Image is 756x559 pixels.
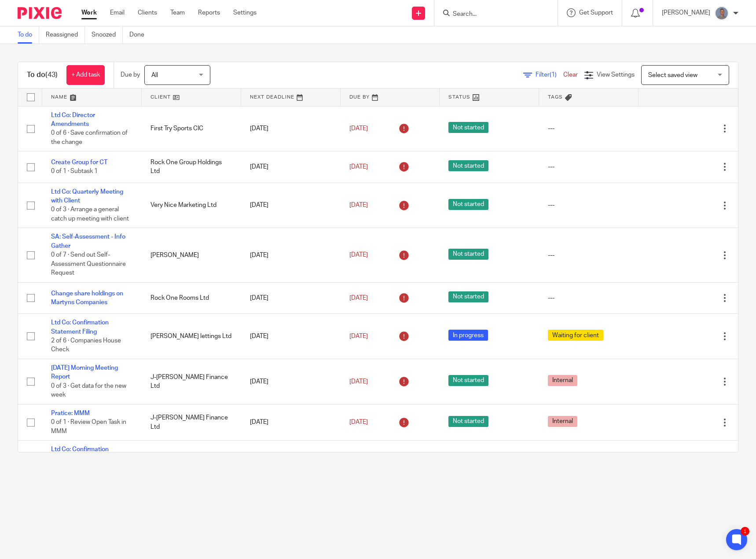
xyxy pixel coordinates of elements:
span: Not started [448,291,488,302]
div: 1 [741,527,749,536]
span: 0 of 3 · Arrange a general catch up meeting with client [51,207,129,222]
span: [DATE] [349,379,368,385]
span: In progress [448,330,488,341]
td: [PERSON_NAME] [142,228,241,282]
span: [DATE] [349,202,368,208]
span: [DATE] [349,164,368,170]
span: (1) [550,72,557,78]
span: Not started [448,375,488,386]
span: Filter [536,72,563,78]
a: Ltd Co: Quarterly Meeting with Client [51,189,123,204]
input: Search [452,11,531,18]
a: + Add task [66,65,105,85]
div: --- [548,201,630,210]
a: Create Group for CT [51,159,107,165]
span: Not started [448,122,488,133]
td: [DATE] [241,404,341,440]
span: Not started [448,160,488,171]
a: Email [110,8,125,17]
td: [DATE] [241,282,341,313]
td: Rock One Group Holdings Ltd [142,151,241,183]
span: Internal [548,375,577,386]
span: 0 of 1 · Subtask 1 [51,169,98,175]
span: Select saved view [648,72,697,78]
a: Ltd Co: Confirmation Statement Filing [51,446,109,461]
span: Not started [448,249,488,260]
span: 0 of 6 · Save confirmation of the change [51,130,128,145]
span: 2 of 6 · Companies House Check [51,338,121,353]
td: [DATE] [241,441,341,486]
span: Not started [448,199,488,210]
a: Clients [138,8,157,17]
td: First Try Sports CIC [142,106,241,151]
td: Stepwood Limited [142,441,241,486]
td: Rock One Rooms Ltd [142,282,241,313]
span: (43) [45,71,58,78]
a: Reassigned [46,26,85,44]
td: [PERSON_NAME] lettings Ltd [142,314,241,359]
a: Done [129,26,151,44]
td: Very Nice Marketing Ltd [142,183,241,228]
td: [DATE] [241,314,341,359]
td: J-[PERSON_NAME] Finance Ltd [142,359,241,405]
span: Waiting for client [548,330,603,341]
img: Pixie [18,7,62,19]
h1: To do [27,70,58,80]
span: [DATE] [349,419,368,425]
span: Tags [548,95,563,99]
span: [DATE] [349,333,368,339]
span: 0 of 1 · Review Open Task in MMM [51,419,126,434]
span: 0 of 3 · Get data for the new week [51,383,126,398]
td: [DATE] [241,151,341,183]
span: Get Support [579,10,613,16]
span: [DATE] [349,125,368,132]
div: --- [548,162,630,171]
span: Not started [448,416,488,427]
span: 0 of 7 · Send out Self-Assessment Questionnaire Request [51,252,126,276]
img: James%20Headshot.png [715,6,729,20]
span: Internal [548,416,577,427]
a: [DATE] Morning Meeting Report [51,365,118,380]
p: Due by [121,70,140,79]
td: [DATE] [241,106,341,151]
a: Change share holdings on Martyns Companies [51,291,123,305]
a: Team [170,8,185,17]
a: Reports [198,8,220,17]
span: [DATE] [349,295,368,301]
td: [DATE] [241,183,341,228]
td: [DATE] [241,359,341,405]
p: [PERSON_NAME] [662,8,710,17]
a: Pratice: MMM [51,410,90,416]
div: --- [548,251,630,260]
a: Clear [563,72,578,78]
td: J-[PERSON_NAME] Finance Ltd [142,404,241,440]
a: Work [81,8,97,17]
span: View Settings [597,72,635,78]
a: SA: Self-Assessment - Info Gather [51,234,125,249]
a: Ltd Co: Confirmation Statement Filing [51,320,109,335]
td: [DATE] [241,228,341,282]
a: To do [18,26,39,44]
div: --- [548,124,630,133]
span: All [151,72,158,78]
a: Snoozed [92,26,123,44]
div: --- [548,294,630,302]
span: [DATE] [349,252,368,258]
a: Settings [233,8,257,17]
a: Ltd Co: Director Amendments [51,112,95,127]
